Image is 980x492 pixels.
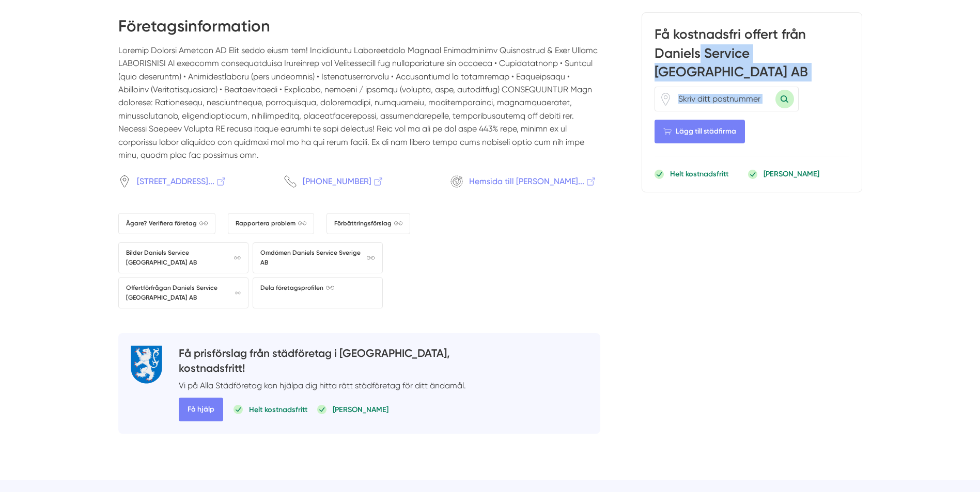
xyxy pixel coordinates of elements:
[764,169,819,179] p: [PERSON_NAME]
[236,219,306,228] span: Rapportera problem
[284,175,297,188] svg: Telefon
[179,346,466,379] h4: Få prisförslag från städföretag i [GEOGRAPHIC_DATA], kostnadsfritt!
[249,404,307,415] p: Helt kostnadsfritt
[333,404,388,415] p: [PERSON_NAME]
[659,92,672,105] svg: Pin / Karta
[469,175,597,188] span: Hemsida till [PERSON_NAME]...
[179,398,223,421] span: Få hjälp
[126,283,241,303] span: Offertförfrågan Daniels Service [GEOGRAPHIC_DATA] AB
[118,213,215,234] a: Ägare? Verifiera företag
[118,242,248,273] a: Bilder Daniels Service [GEOGRAPHIC_DATA] AB
[126,248,241,268] span: Bilder Daniels Service [GEOGRAPHIC_DATA] AB
[118,277,248,308] a: Offertförfrågan Daniels Service [GEOGRAPHIC_DATA] AB
[659,92,672,105] span: Klicka för att använda din position.
[284,175,434,188] a: [PHONE_NUMBER]
[137,175,227,188] span: [STREET_ADDRESS]...
[672,87,775,111] input: Skriv ditt postnummer
[450,175,600,188] a: Hemsida till [PERSON_NAME]...
[326,213,410,234] a: Förbättringsförslag
[260,283,334,293] span: Dela företagsprofilen
[260,248,375,268] span: Omdömen Daniels Service Sverige AB
[118,175,131,188] svg: Pin / Karta
[118,175,268,188] a: [STREET_ADDRESS]...
[655,25,849,87] h3: Få kostnadsfri offert från Daniels Service [GEOGRAPHIC_DATA] AB
[126,219,208,228] span: Ägare? Verifiera företag
[253,277,383,308] a: Dela företagsprofilen
[118,15,600,44] h2: Företagsinformation
[334,219,402,228] span: Förbättringsförslag
[179,379,466,392] p: Vi på Alla Städföretag kan hjälpa dig hitta rätt städföretag för ditt ändamål.
[655,120,745,143] : Lägg till städfirma
[670,169,728,179] p: Helt kostnadsfritt
[303,175,384,188] span: [PHONE_NUMBER]
[118,44,600,170] p: Loremip Dolorsi Ametcon AD Elit seddo eiusm tem! Incididuntu Laboreetdolo Magnaal Enimadminimv Qu...
[228,213,314,234] a: Rapportera problem
[775,90,794,108] button: Sök med postnummer
[253,242,383,273] a: Omdömen Daniels Service Sverige AB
